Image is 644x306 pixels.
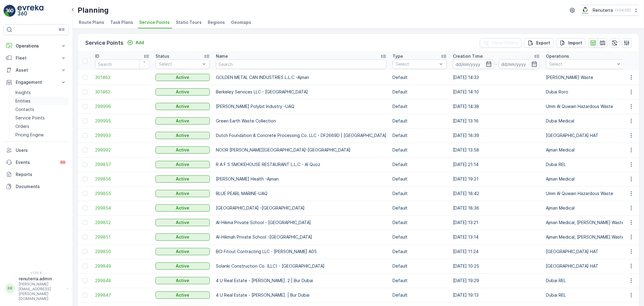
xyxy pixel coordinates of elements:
div: Toggle Row Selected [83,177,88,181]
div: Toggle Row Selected [83,191,88,196]
button: Active [155,277,210,284]
button: Active [155,204,210,212]
p: Umm Al Quwain Hazardous Waste [546,103,624,109]
a: Documents [4,181,69,193]
td: [DATE] 13:14 [450,230,543,244]
button: Export [524,38,554,48]
p: [PERSON_NAME] Health -Ajman [216,176,386,182]
p: Clear Filters [492,40,518,46]
a: 301463 [95,74,149,80]
span: 299851 [95,234,149,240]
p: Select [396,61,437,67]
button: Active [155,175,210,183]
p: Entities [15,98,30,104]
p: Fleet [16,55,57,61]
td: [DATE] 19:21 [450,172,543,186]
p: ( +04:00 ) [615,8,631,13]
p: Operations [16,43,57,49]
div: Toggle Row Selected [83,220,88,225]
p: ⌘B [59,27,65,32]
p: Dubai REL [546,278,624,284]
p: 4 U Real Estate - [PERSON_NAME]. | Bur Dubai [216,292,386,298]
a: 301462 [95,89,149,95]
p: Creation Time [453,53,483,59]
p: Users [16,147,66,153]
p: Active [176,220,190,226]
a: 299854 [95,205,149,211]
div: Toggle Row Selected [83,293,88,298]
p: NOOR [PERSON_NAME][GEOGRAPHIC_DATA]-[GEOGRAPHIC_DATA] [216,147,386,153]
p: Events [16,159,56,165]
td: [DATE] 14:10 [450,85,543,99]
p: BLUE PEARL MARINE-UAQ [216,190,386,197]
a: 299993 [95,132,149,138]
td: [DATE] 19:29 [450,273,543,288]
input: Search [95,59,149,69]
button: Active [155,88,210,96]
div: Toggle Row Selected [83,162,88,167]
button: Active [155,74,210,81]
p: - [495,60,498,68]
button: Add [125,39,146,46]
div: Toggle Row Selected [83,206,88,210]
button: Active [155,132,210,139]
p: 99 [60,160,65,165]
td: [DATE] 10:25 [450,259,543,273]
p: Active [176,118,190,124]
p: Ajman Medical [546,176,624,182]
p: GOLDEN METAL CAN INDUSTRIES L.L.C -Ajman [216,74,386,80]
p: Active [176,205,190,211]
p: Default [392,89,447,95]
a: 299855 [95,190,149,197]
button: Active [155,233,210,241]
a: Entities [13,97,69,105]
button: Active [155,146,210,154]
button: Engagement [4,76,69,88]
button: Active [155,248,210,255]
td: [DATE] 19:13 [450,288,543,302]
p: Renuterra [593,7,613,13]
td: [DATE] 18:42 [450,186,543,201]
td: [DATE] 13:16 [450,114,543,128]
button: Operations [4,40,69,52]
p: Solanki Construction Co. (LLC) - [GEOGRAPHIC_DATA] [216,263,386,269]
p: Active [176,263,190,269]
button: Active [155,262,210,270]
p: Default [392,263,447,269]
p: Active [176,292,190,298]
p: Orders [15,123,29,129]
p: [PERSON_NAME][EMAIL_ADDRESS][PERSON_NAME][DOMAIN_NAME] [19,282,64,301]
p: Dubai Medical [546,118,624,124]
button: Active [155,219,210,226]
p: Default [392,161,447,168]
p: Ajman Medical, [PERSON_NAME] Waste [546,220,624,226]
p: [PERSON_NAME] Polybit Industry -UAQ [216,103,386,109]
p: Default [392,292,447,298]
span: 299856 [95,176,149,182]
a: 299996 [95,103,149,109]
td: [DATE] 18:39 [450,128,543,143]
p: Select [159,61,200,67]
button: Fleet [4,52,69,64]
p: Active [176,103,190,109]
a: Service Points [13,114,69,122]
p: Active [176,89,190,95]
p: Operations [546,53,569,59]
span: Route Plans [79,19,104,25]
span: Regions [208,19,225,25]
p: Default [392,190,447,197]
a: 299847 [95,292,149,298]
button: Clear Filters [480,38,522,48]
p: Active [176,249,190,255]
div: Toggle Row Selected [83,133,88,138]
p: Default [392,249,447,255]
td: [DATE] 14:33 [450,70,543,85]
a: 299852 [95,220,149,226]
p: Dubai REL [546,161,624,168]
p: BCI Fitout Contracting LLC - [PERSON_NAME] A05 [216,249,386,255]
a: Events99 [4,156,69,168]
a: Orders [13,122,69,131]
td: [DATE] 13:58 [450,143,543,157]
p: Default [392,74,447,80]
button: Active [155,103,210,110]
